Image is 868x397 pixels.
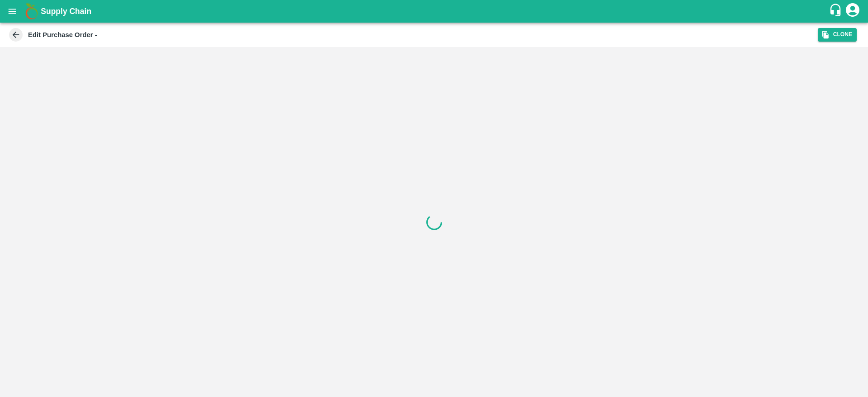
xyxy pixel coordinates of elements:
button: Clone [818,28,857,41]
a: Supply Chain [41,5,829,18]
b: Edit Purchase Order - [28,31,97,38]
div: customer-support [829,3,844,19]
div: account of current user [844,2,861,21]
img: logo [23,2,41,20]
button: open drawer [2,1,23,22]
b: Supply Chain [41,7,91,16]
